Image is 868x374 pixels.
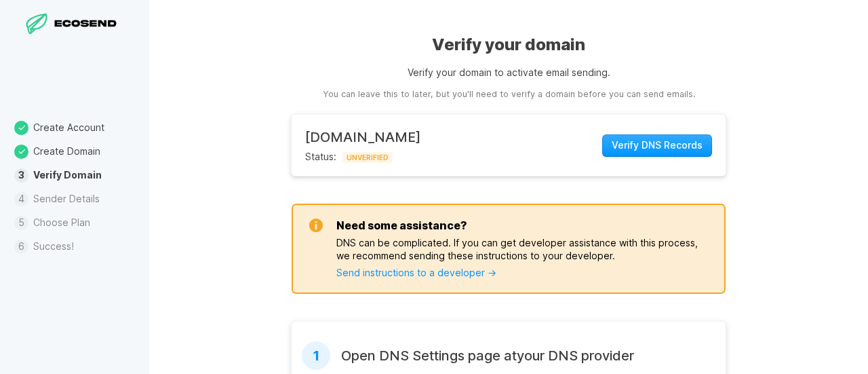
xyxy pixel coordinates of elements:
h2: [DOMAIN_NAME] [305,129,420,145]
p: Verify your domain to activate email sending. [408,65,610,79]
a: Send instructions to a developer → [336,267,496,278]
h1: Verify your domain [432,34,585,56]
div: Status: [305,129,420,162]
aside: You can leave this to later, but you'll need to verify a domain before you can send emails. [323,88,695,101]
span: UNVERIFIED [342,152,393,163]
span: Verify DNS Records [612,138,703,152]
p: DNS can be complicated. If you can get developer assistance with this process, we recommend sendi... [336,237,712,261]
h2: Open DNS Settings page at your DNS provider [341,348,634,364]
h3: Need some assistance? [336,219,467,232]
button: Verify DNS Records [602,134,712,157]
